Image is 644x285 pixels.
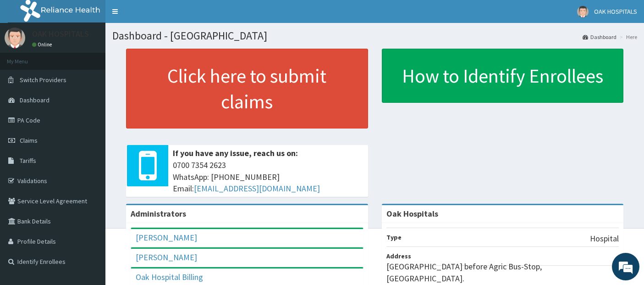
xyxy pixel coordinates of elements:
span: 0700 7354 2623 WhatsApp: [PHONE_NUMBER] Email: [173,159,363,195]
span: Claims [20,136,38,145]
a: Online [32,41,54,48]
a: [EMAIL_ADDRESS][DOMAIN_NAME] [194,183,320,194]
img: User Image [5,28,25,48]
a: Dashboard [583,33,616,41]
strong: Oak Hospitals [386,208,438,219]
span: Dashboard [20,96,50,104]
a: Click here to submit claims [126,49,368,129]
li: Here [617,33,637,41]
b: Administrators [131,208,186,219]
p: Hospital [590,233,619,245]
span: Switch Providers [20,76,66,84]
p: OAK HOSPITALS [32,30,89,38]
span: OAK HOSPITALS [594,7,637,16]
a: Oak Hospital Billing [136,272,203,282]
a: [PERSON_NAME] [136,232,197,243]
a: How to Identify Enrollees [382,49,624,103]
img: User Image [577,6,589,17]
b: Address [386,252,411,260]
b: Type [386,233,402,241]
span: Tariffs [20,156,36,165]
p: [GEOGRAPHIC_DATA] before Agric Bus-Stop, [GEOGRAPHIC_DATA]. [386,261,619,284]
a: [PERSON_NAME] [136,252,197,263]
b: If you have any issue, reach us on: [173,148,298,158]
h1: Dashboard - [GEOGRAPHIC_DATA] [112,30,637,42]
